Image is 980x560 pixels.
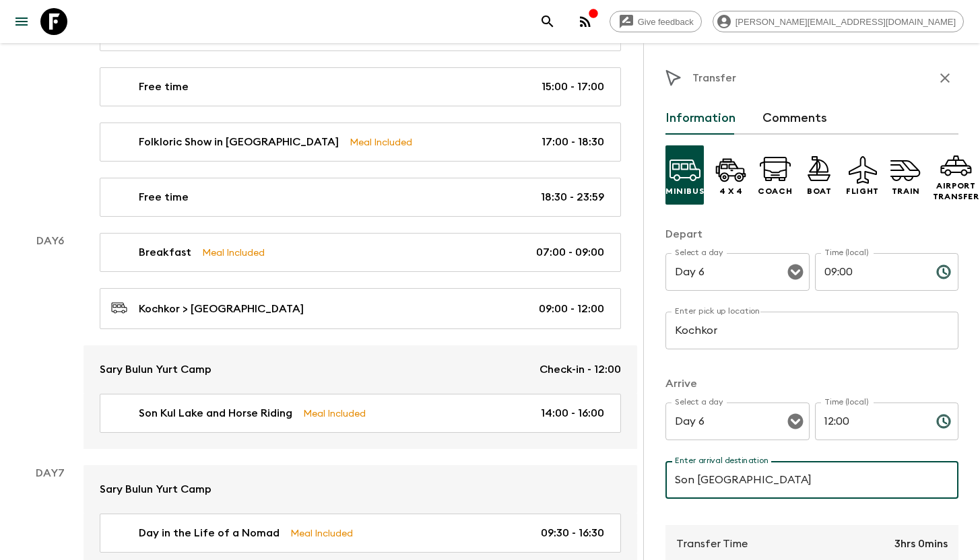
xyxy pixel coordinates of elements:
[16,233,84,249] p: Day 6
[541,405,604,421] p: 14:00 - 16:00
[692,70,736,86] p: Transfer
[139,525,280,541] p: Day in the Life of a Nomad
[762,102,827,135] button: Comments
[665,186,704,197] p: Minibus
[610,11,702,32] a: Give feedback
[100,123,621,162] a: Folkloric Show in [GEOGRAPHIC_DATA]Meal Included17:00 - 18:30
[786,412,805,431] button: Open
[202,245,265,260] p: Meal Included
[100,514,621,553] a: Day in the Life of a NomadMeal Included09:30 - 16:30
[758,186,792,197] p: Coach
[100,178,621,217] a: Free time18:30 - 23:59
[807,186,831,197] p: Boat
[846,186,879,197] p: Flight
[665,102,736,135] button: Information
[675,247,723,258] label: Select a day
[290,526,353,540] p: Meal Included
[542,134,604,150] p: 17:00 - 18:30
[894,536,948,552] p: 3hrs 0mins
[100,394,621,433] a: Son Kul Lake and Horse RidingMeal Included14:00 - 16:00
[100,288,621,329] a: Kochkor > [GEOGRAPHIC_DATA]09:00 - 12:00
[815,253,925,291] input: hh:mm
[350,135,412,149] p: Meal Included
[303,406,366,421] p: Meal Included
[676,536,748,552] p: Transfer Time
[100,481,211,497] p: Sary Bulun Yurt Camp
[930,408,957,435] button: Choose time, selected time is 12:00 PM
[824,396,868,408] label: Time (local)
[84,345,637,394] a: Sary Bulun Yurt CampCheck-in - 12:00
[719,186,743,197] p: 4 x 4
[713,11,964,32] div: [PERSON_NAME][EMAIL_ADDRESS][DOMAIN_NAME]
[8,8,35,35] button: menu
[665,376,958,392] p: Arrive
[100,361,211,378] p: Sary Bulun Yurt Camp
[665,226,958,242] p: Depart
[786,262,805,281] button: Open
[16,465,84,481] p: Day 7
[84,465,637,514] a: Sary Bulun Yurt Camp
[824,247,868,258] label: Time (local)
[675,396,723,408] label: Select a day
[540,361,621,378] p: Check-in - 12:00
[139,189,189,205] p: Free time
[100,67,621,106] a: Free time15:00 - 17:00
[728,17,963,27] span: [PERSON_NAME][EMAIL_ADDRESS][DOMAIN_NAME]
[541,189,604,205] p: 18:30 - 23:59
[541,525,604,541] p: 09:30 - 16:30
[534,8,561,35] button: search adventures
[630,17,701,27] span: Give feedback
[933,180,979,202] p: Airport Transfer
[139,79,189,95] p: Free time
[539,301,604,317] p: 09:00 - 12:00
[139,134,339,150] p: Folkloric Show in [GEOGRAPHIC_DATA]
[930,258,957,285] button: Choose time, selected time is 9:00 AM
[139,244,191,260] p: Breakfast
[675,455,769,466] label: Enter arrival destination
[675,306,760,317] label: Enter pick up location
[815,403,925,440] input: hh:mm
[892,186,920,197] p: Train
[100,233,621,272] a: BreakfastMeal Included07:00 - 09:00
[536,244,604,260] p: 07:00 - 09:00
[542,79,604,95] p: 15:00 - 17:00
[139,301,304,317] p: Kochkor > [GEOGRAPHIC_DATA]
[139,405,292,421] p: Son Kul Lake and Horse Riding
